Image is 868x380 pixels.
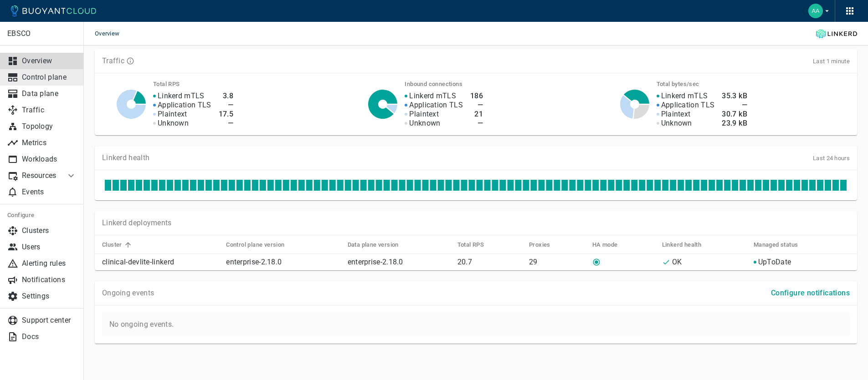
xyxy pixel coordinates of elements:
[95,22,130,46] span: Overview
[470,91,483,101] h4: 186
[470,110,483,119] h4: 21
[22,122,77,131] p: Topology
[529,241,550,248] h5: Proxies
[22,155,77,164] p: Workloads
[158,91,205,101] p: Linkerd mTLS
[22,73,77,82] p: Control plane
[722,110,747,119] h4: 30.7 kB
[722,119,747,128] h4: 23.9 kB
[158,101,211,110] p: Application TLS
[758,258,791,267] p: UpToDate
[457,241,496,249] span: Total RPS
[470,101,483,110] h4: —
[722,101,747,110] h4: —
[219,91,234,101] h4: 3.8
[102,241,134,249] span: Cluster
[767,288,853,297] a: Configure notifications
[529,258,585,267] p: 29
[102,241,122,248] h5: Cluster
[771,289,850,298] h4: Configure notifications
[662,241,702,248] h5: Linkerd health
[102,289,154,298] p: Ongoing events
[219,101,234,110] h4: —
[7,212,77,219] h5: Configure
[409,91,456,101] p: Linkerd mTLS
[409,110,439,119] p: Plaintext
[592,241,618,248] h5: HA mode
[102,153,149,162] p: Linkerd health
[470,119,483,128] h4: —
[754,241,810,249] span: Managed status
[22,138,77,147] p: Metrics
[102,313,850,336] p: No ongoing events.
[22,243,77,252] p: Users
[22,187,77,197] p: Events
[102,258,219,267] p: clinical-devlite-linkerd
[661,91,708,101] p: Linkerd mTLS
[22,56,77,66] p: Overview
[813,155,850,162] span: Last 24 hours
[226,241,284,248] h5: Control plane version
[457,258,522,267] p: 20.7
[102,218,172,228] p: Linkerd deployments
[662,241,714,249] span: Linkerd health
[661,110,691,119] p: Plaintext
[158,110,187,119] p: Plaintext
[348,241,399,248] h5: Data plane version
[158,119,189,128] p: Unknown
[219,110,234,119] h4: 17.5
[808,4,823,18] img: Abed Arnaout
[22,226,77,235] p: Clusters
[219,119,234,128] h4: —
[754,241,798,248] h5: Managed status
[22,275,77,284] p: Notifications
[7,29,76,38] p: EBSCO
[592,241,630,249] span: HA mode
[409,101,463,110] p: Application TLS
[102,56,124,66] p: Traffic
[813,58,850,65] span: Last 1 minute
[661,119,692,128] p: Unknown
[767,285,853,301] button: Configure notifications
[409,119,440,128] p: Unknown
[348,241,411,249] span: Data plane version
[722,91,747,101] h4: 35.3 kB
[22,106,77,115] p: Traffic
[22,292,77,301] p: Settings
[348,258,403,266] a: enterprise-2.18.0
[22,89,77,98] p: Data plane
[22,171,58,180] p: Resources
[661,101,715,110] p: Application TLS
[22,332,77,341] p: Docs
[226,258,282,266] a: enterprise-2.18.0
[672,258,682,267] p: OK
[22,259,77,268] p: Alerting rules
[22,316,77,325] p: Support center
[529,241,562,249] span: Proxies
[126,57,134,65] svg: TLS data is compiled from traffic seen by Linkerd proxies. RPS and TCP bytes reflect both inbound...
[226,241,296,249] span: Control plane version
[457,241,484,248] h5: Total RPS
